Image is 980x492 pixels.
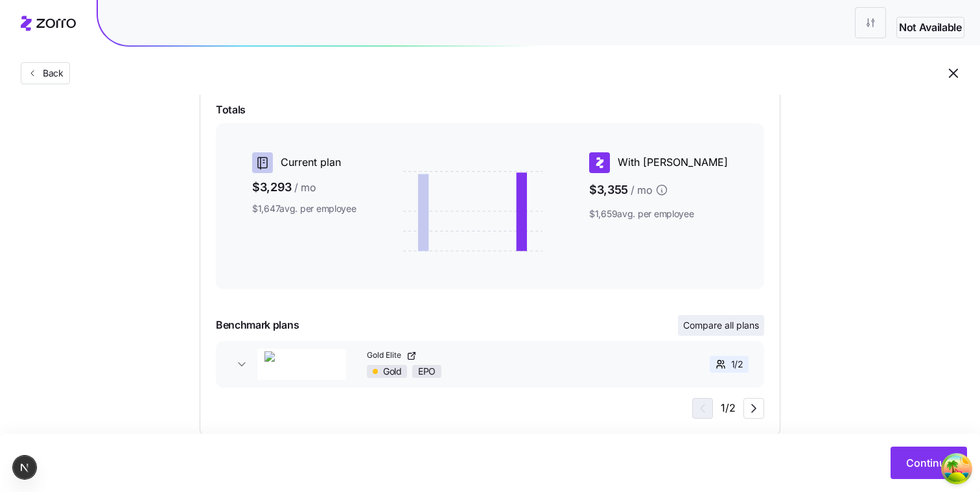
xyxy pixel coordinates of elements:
span: $3,293 [252,178,356,197]
span: $3,355 [589,178,728,202]
div: Current plan [252,152,356,173]
span: Totals [216,102,764,118]
span: / mo [294,180,316,196]
img: Oscar [257,349,347,380]
span: $1,647 avg. per employee [252,202,356,215]
span: Compare all plans [683,319,759,332]
span: 1 / 2 [731,358,743,371]
span: Continue [906,455,951,471]
span: Not Available [899,19,962,36]
a: Gold Elite [367,350,647,361]
div: 1 / 2 [692,398,764,419]
span: EPO [418,366,436,377]
button: Open Tanstack query devtools [944,456,970,482]
span: / mo [631,182,653,198]
span: $1,659 avg. per employee [589,207,728,220]
button: Compare all plans [678,315,764,336]
button: OscarGold EliteGoldEPO1/2 [216,341,764,388]
button: Back [21,62,70,84]
span: Gold Elite [367,350,404,361]
span: Benchmark plans [216,317,299,333]
span: Back [38,67,64,80]
button: Continue [891,447,967,479]
div: With [PERSON_NAME] [589,152,728,173]
span: Gold [383,366,401,377]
